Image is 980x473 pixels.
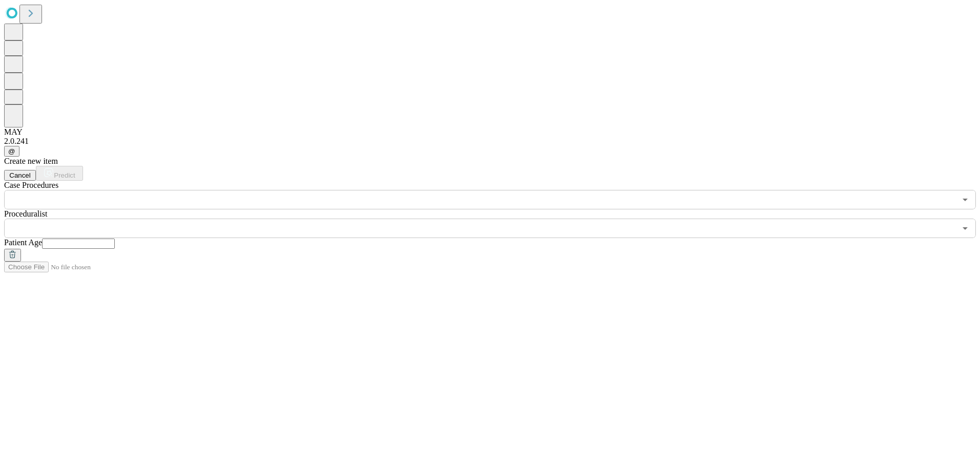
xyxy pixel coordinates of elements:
span: Predict [54,171,75,179]
span: @ [8,147,15,155]
div: 2.0.241 [4,137,976,146]
button: Predict [36,166,83,181]
span: Proceduralist [4,209,47,218]
div: MAY [4,127,976,137]
span: Patient Age [4,238,42,247]
button: Open [958,221,972,235]
button: Cancel [4,170,36,181]
button: @ [4,146,19,157]
span: Cancel [9,171,31,179]
span: Create new item [4,157,58,165]
button: Open [958,192,972,207]
span: Scheduled Procedure [4,181,58,189]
